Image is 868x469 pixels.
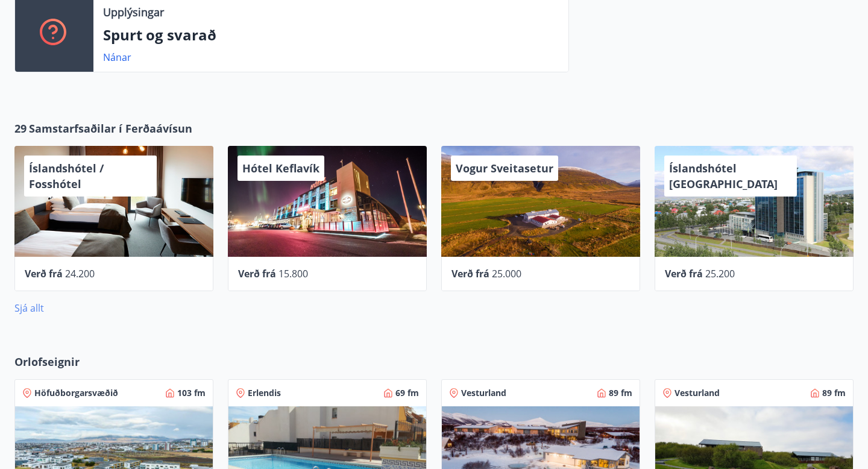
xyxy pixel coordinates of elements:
span: 25.200 [705,267,735,280]
a: Nánar [103,51,131,64]
span: Samstarfsaðilar í Ferðaávísun [29,121,192,136]
span: 15.800 [278,267,308,280]
span: Verð frá [25,267,63,280]
span: 69 fm [395,387,419,399]
span: Hótel Keflavík [242,161,319,175]
span: 24.200 [65,267,95,280]
span: Verð frá [238,267,276,280]
p: Spurt og svarað [103,25,559,45]
span: Orlofseignir [14,354,80,370]
span: Íslandshótel / Fosshótel [29,161,104,191]
span: 29 [14,121,27,136]
p: Upplýsingar [103,4,164,20]
span: 103 fm [177,387,206,399]
span: Íslandshótel [GEOGRAPHIC_DATA] [669,161,778,191]
span: Verð frá [451,267,489,280]
span: 89 fm [822,387,846,399]
a: Sjá allt [14,301,44,315]
span: Verð frá [665,267,703,280]
span: Vogur Sveitasetur [456,161,553,175]
span: 25.000 [492,267,521,280]
span: Vesturland [461,387,506,399]
span: Höfuðborgarsvæðið [34,387,118,399]
span: 89 fm [609,387,632,399]
span: Erlendis [248,387,281,399]
span: Vesturland [675,387,720,399]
